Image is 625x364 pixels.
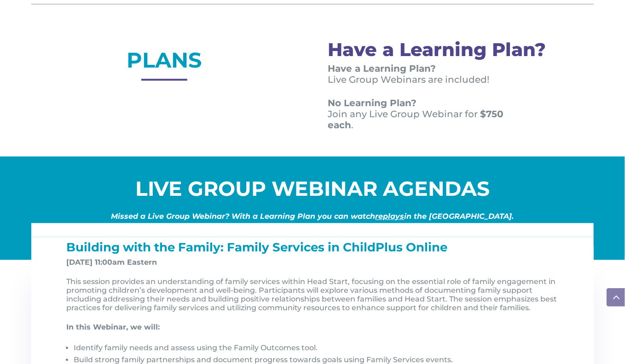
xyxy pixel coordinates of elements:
span: Building with the Family: Family Services in ChildPlus Online [66,240,447,255]
a: replays [376,212,405,221]
li: Identify family needs and assess using the Family Outcomes tool. [74,342,566,354]
span: Have a Learning Plan? [328,39,546,61]
p: This session provides an understanding of family services within Head Start, focusing on the esse... [66,278,566,320]
p: Live Group Webinars are included! [328,63,520,95]
span: Missed a Live Group Webinar? With a Learning Plan you can watch in the [GEOGRAPHIC_DATA]. [111,212,514,221]
strong: Have a Learning Plan? [328,63,436,74]
strong: In this Webinar, we will: [66,323,160,332]
strong: No Learning Plan? [328,98,417,109]
h2: PLANS [31,50,297,76]
h5: Live Group Webinar Agendas [52,179,573,204]
p: Join any Live Group Webinar for . [328,98,520,131]
strong: [DATE] 11:00am Eastern [66,258,157,267]
strong: $750 each [328,109,504,131]
iframe: Chat Widget [579,320,625,364]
